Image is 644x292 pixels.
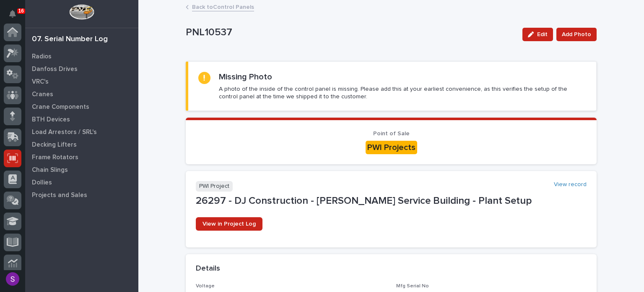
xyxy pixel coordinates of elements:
p: BTH Devices [32,116,70,124]
a: View in Project Log [196,217,262,231]
p: PWI Project [196,181,233,192]
p: Radios [32,53,52,61]
a: Projects and Sales [25,189,138,201]
p: Load Arrestors / SRL's [32,129,97,136]
span: Point of Sale [373,131,410,137]
h2: Details [196,264,220,274]
p: Projects and Sales [32,192,87,199]
a: Back toControl Panels [192,2,254,11]
button: Add Photo [556,28,597,41]
a: Radios [25,50,138,63]
div: 07. Serial Number Log [32,35,108,44]
div: PWI Projects [366,141,417,154]
p: Dollies [32,179,52,187]
p: 16 [18,8,24,14]
p: Danfoss Drives [32,66,78,73]
button: users-avatar [4,270,21,288]
p: 26297 - DJ Construction - [PERSON_NAME] Service Building - Plant Setup [196,195,587,207]
p: Crane Components [32,103,89,111]
p: Frame Rotators [32,154,78,161]
a: Danfoss Drives [25,63,138,75]
span: Voltage [196,284,215,289]
a: Cranes [25,88,138,100]
span: View in Project Log [203,221,256,227]
a: View record [554,181,587,188]
h2: Missing Photo [219,72,272,82]
a: Load Arrestors / SRL's [25,126,138,138]
span: Mfg Serial No [396,284,429,289]
p: Chain Slings [32,166,68,174]
img: Workspace Logo [69,4,94,20]
p: A photo of the inside of the control panel is missing. Please add this at your earliest convenien... [219,85,586,100]
p: PNL10537 [186,26,516,39]
p: Cranes [32,91,53,98]
a: Dollies [25,176,138,189]
a: Chain Slings [25,163,138,176]
button: Notifications [4,5,21,23]
button: Edit [522,28,553,41]
a: BTH Devices [25,113,138,126]
div: Notifications16 [10,10,21,24]
a: VRC's [25,75,138,88]
a: Decking Lifters [25,138,138,151]
p: VRC's [32,78,49,86]
span: Add Photo [562,29,591,39]
p: Decking Lifters [32,141,77,149]
a: Crane Components [25,100,138,113]
a: Frame Rotators [25,151,138,163]
span: Edit [537,31,548,38]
